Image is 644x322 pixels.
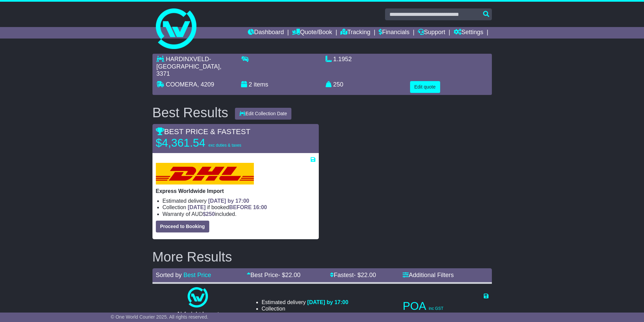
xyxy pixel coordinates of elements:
[111,314,209,320] span: © One World Courier 2025. All rights reserved.
[163,211,315,217] li: Warranty of AUD included.
[152,249,492,264] h2: More Results
[208,143,241,148] span: exc duties & taxes
[247,272,301,278] a: Best Price- $22.00
[203,211,215,217] span: $
[229,204,252,210] span: BEFORE
[188,204,267,210] span: if booked
[285,272,301,278] span: 22.00
[253,204,267,210] span: 16:00
[184,272,211,278] a: Best Price
[248,27,284,39] a: Dashboard
[156,127,251,136] span: BEST PRICE & FASTEST
[330,272,376,278] a: Fastest- $22.00
[156,163,254,184] img: DHL: Express Worldwide Import
[156,272,182,278] span: Sorted by
[340,27,370,39] a: Tracking
[206,211,215,217] span: 250
[188,204,206,210] span: [DATE]
[278,272,301,278] span: - $
[361,272,376,278] span: 22.00
[249,81,252,88] span: 2
[149,105,232,120] div: Best Results
[157,63,221,77] span: , 3371
[410,81,440,93] button: Edit quote
[188,287,208,307] img: One World Courier: Airfreight Import (quotes take 24-48 hours)
[403,272,454,278] a: Additional Filters
[163,204,315,210] li: Collection
[333,56,352,63] span: 1.1952
[156,188,315,194] p: Express Worldwide Import
[418,27,445,39] a: Support
[403,299,488,313] p: POA
[166,81,197,88] span: COOMERA
[197,81,214,88] span: , 4209
[235,108,291,120] button: Edit Collection Date
[354,272,376,278] span: - $
[208,198,249,204] span: [DATE] by 17:00
[262,305,349,312] li: Collection
[379,27,409,39] a: Financials
[156,221,209,232] button: Proceed to Booking
[292,27,332,39] a: Quote/Book
[163,198,315,204] li: Estimated delivery
[307,299,349,305] span: [DATE] by 17:00
[454,27,483,39] a: Settings
[262,312,349,319] li: Warranty of AUD included.
[254,81,268,88] span: items
[333,81,343,88] span: 250
[157,56,220,70] span: HARDINXVELD-[GEOGRAPHIC_DATA]
[156,136,241,150] p: $4,361.54
[262,299,349,305] li: Estimated delivery
[429,306,443,311] span: inc GST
